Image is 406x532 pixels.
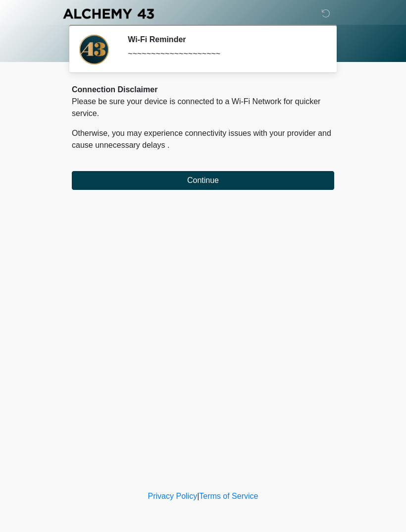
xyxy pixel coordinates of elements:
p: Please be sure your device is connected to a Wi-Fi Network for quicker service. [72,96,334,119]
h2: Wi-Fi Reminder [128,35,319,44]
button: Continue [72,171,334,190]
a: | [197,492,199,500]
p: Otherwise, you may experience connectivity issues with your provider and cause unnecessary delays . [72,127,334,151]
div: ~~~~~~~~~~~~~~~~~~~~ [128,48,319,60]
a: Terms of Service [199,492,258,500]
a: Privacy Policy [148,492,198,500]
img: Alchemy 43 Logo [62,7,155,20]
div: Connection Disclaimer [72,84,334,96]
img: Agent Avatar [79,35,109,64]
